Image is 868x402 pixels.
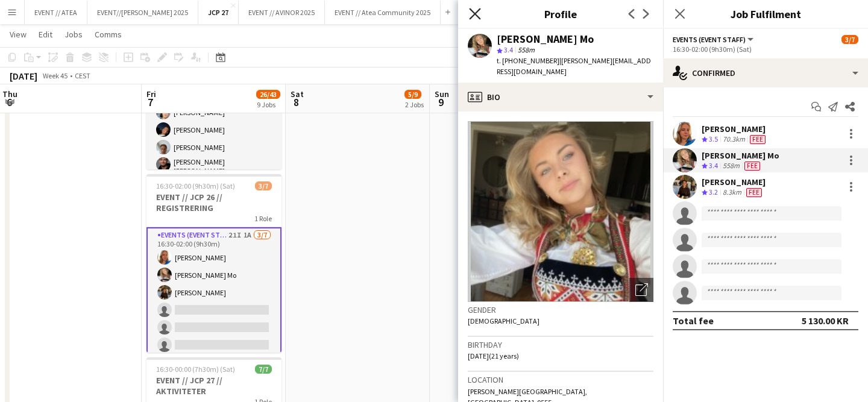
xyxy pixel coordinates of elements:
div: 2 Jobs [405,100,424,109]
button: EVENT // ATEA [25,1,87,24]
span: Fee [744,162,760,171]
span: 3.4 [709,161,718,170]
span: Sat [291,89,304,99]
span: [DATE] (21 years) [468,351,519,360]
span: 3.5 [709,134,718,143]
div: [PERSON_NAME] Mo [497,34,594,45]
button: EVENT // Atea Community 2025 [325,1,441,24]
span: Jobs [64,29,83,40]
app-job-card: 16:30-02:00 (9h30m) (Sat)3/7EVENT // JCP 26 // REGISTRERING1 RoleEvents (Event Staff)21I1A3/716:3... [146,174,281,353]
div: [PERSON_NAME] [702,124,768,134]
div: Confirmed [663,58,868,87]
div: [PERSON_NAME] Mo [702,150,779,161]
button: EVENT // AVINOR 2025 [239,1,325,24]
span: Fee [746,188,762,197]
div: 9 Jobs [257,100,280,109]
app-card-role: Events (Event Staff)21I1A3/716:30-02:00 (9h30m)[PERSON_NAME][PERSON_NAME] Mo[PERSON_NAME] [146,227,281,375]
h3: Birthday [468,339,653,350]
h3: Gender [468,304,653,315]
span: t. [PHONE_NUMBER] [497,56,559,65]
div: [DATE] [10,70,37,82]
h3: Job Fulfilment [663,6,868,22]
h3: EVENT // JCP 27 // AKTIVITETER [146,375,281,397]
span: Edit [39,29,52,40]
span: 1 Role [254,214,272,223]
a: Jobs [60,27,87,42]
span: 5/9 [404,90,421,99]
span: View [10,29,27,40]
span: Week 45 [40,71,70,80]
span: 8 [289,95,304,109]
div: Crew has different fees then in role [747,134,768,145]
div: [PERSON_NAME] [702,177,766,187]
div: CEST [75,71,90,80]
span: Fee [750,135,766,144]
div: 558m [720,161,742,171]
div: Crew has different fees then in role [742,161,763,171]
span: 558m [515,45,537,54]
img: Crew avatar or photo [468,121,653,302]
div: Total fee [673,315,714,327]
a: Comms [90,27,127,42]
div: Open photos pop-in [629,278,653,302]
span: 26/43 [256,90,280,99]
h3: EVENT // JCP 26 // REGISTRERING [146,192,281,213]
div: 70.3km [720,134,747,145]
span: 16:30-02:00 (9h30m) (Sat) [156,181,235,190]
a: Edit [34,27,57,42]
span: 16:30-00:00 (7h30m) (Sat) [156,365,235,374]
span: Events (Event Staff) [673,35,746,44]
span: Sun [435,89,449,99]
h3: Profile [458,6,663,22]
div: 5 130.00 KR [802,315,849,327]
span: 7 [145,95,156,109]
span: Thu [2,89,17,99]
span: 7/7 [255,365,272,374]
button: JCP 27 [198,1,239,24]
div: Crew has different fees then in role [744,187,764,198]
span: 3.2 [709,187,718,196]
span: [DEMOGRAPHIC_DATA] [468,316,539,325]
span: 9 [433,95,449,109]
div: Bio [458,83,663,111]
div: 16:30-02:00 (9h30m) (Sat) [673,45,858,54]
span: Comms [95,29,122,40]
a: View [5,27,31,42]
span: 3/7 [841,35,858,44]
div: 8.3km [720,187,744,198]
span: | [PERSON_NAME][EMAIL_ADDRESS][DOMAIN_NAME] [497,56,651,76]
button: EVENT//[PERSON_NAME] 2025 [87,1,198,24]
span: Fri [146,89,156,99]
span: 6 [1,95,17,109]
h3: Location [468,374,653,385]
span: 3/7 [255,181,272,190]
span: 3.4 [504,45,513,54]
button: Events (Event Staff) [673,35,755,44]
